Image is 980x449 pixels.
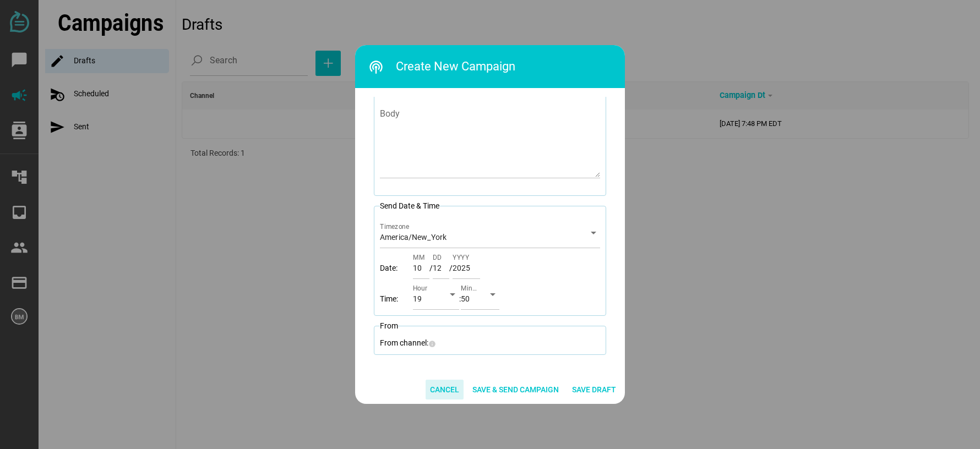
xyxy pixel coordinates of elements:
[380,248,600,279] div: / /
[380,320,398,332] legend: From
[430,383,459,396] span: Cancel
[380,293,413,305] span: Time:
[433,248,449,279] input: DD
[446,288,459,301] i: arrow_drop_down
[486,288,499,301] i: arrow_drop_down
[368,59,384,75] i: podcasts
[468,380,563,399] button: Save & Send Campaign
[587,226,600,239] i: arrow_drop_down
[426,380,464,399] button: Cancel
[380,200,439,212] legend: Send Date & Time
[413,294,422,304] span: 19
[380,113,600,177] textarea: Body
[368,53,625,80] h3: Create New Campaign
[568,380,620,399] button: Save Draft
[380,338,436,347] label: From channel:
[413,294,461,303] span: :
[472,383,559,396] span: Save & Send Campaign
[461,294,470,304] span: 50
[572,383,616,396] span: Save Draft
[453,248,480,279] input: YYYY
[413,248,429,279] input: MM
[380,262,413,274] span: Date:
[428,340,436,348] i: info
[380,232,447,242] span: America/New_York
